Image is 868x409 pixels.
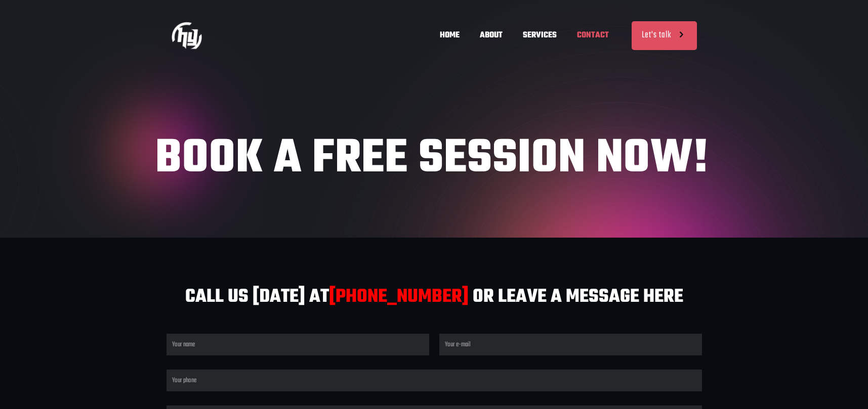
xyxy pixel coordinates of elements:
[513,20,567,51] span: SERVICES
[567,20,619,51] span: CONTACT
[470,20,513,51] span: ABOUT
[430,20,470,51] span: HOME
[167,334,429,355] input: Your name
[473,283,683,311] span: OR LEAVE A MESSAGE HERE
[632,21,697,50] a: Let's talk
[161,288,707,306] h3: CALL US [DATE] AT
[155,137,713,182] h1: BOOK A FREE SESSION NOW!
[167,370,702,391] input: Your phone
[329,283,469,311] a: [PHONE_NUMBER]
[439,334,702,355] input: Your e-mail
[172,20,202,51] img: BOOK A FREE SESSION NOW!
